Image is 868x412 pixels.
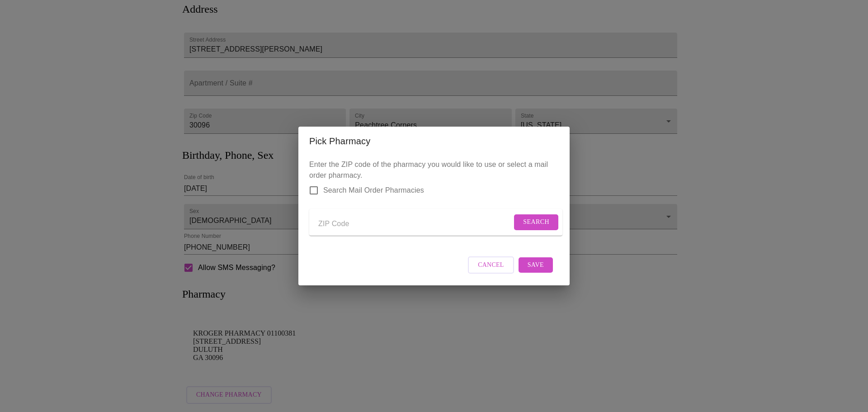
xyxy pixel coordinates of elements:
[309,159,559,243] p: Enter the ZIP code of the pharmacy you would like to use or select a mail order pharmacy.
[318,217,512,231] input: Send a message to your care team
[514,214,558,230] button: Search
[323,185,424,196] span: Search Mail Order Pharmacies
[528,260,544,271] span: Save
[519,257,553,273] button: Save
[523,217,549,228] span: Search
[309,134,559,148] h2: Pick Pharmacy
[478,260,504,271] span: Cancel
[468,256,514,274] button: Cancel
